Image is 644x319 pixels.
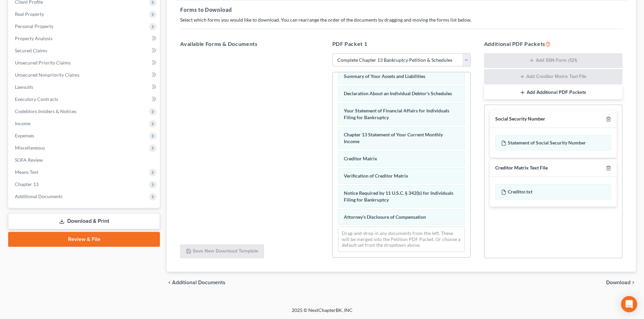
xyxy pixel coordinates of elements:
h5: Forms to Download [180,6,622,14]
div: Creditor.txt [495,184,611,200]
span: Additional Documents [172,280,225,285]
span: Chapter 13 Statement of Your Current Monthly Income [344,132,443,144]
a: Unsecured Priority Claims [9,57,160,69]
span: Additional Documents [15,193,63,199]
span: Expenses [15,133,34,138]
h5: Additional PDF Packets [484,40,622,48]
a: Review & File [8,232,160,247]
span: Executory Contracts [15,96,58,102]
a: Download & Print [8,213,160,229]
span: Attorney's Disclosure of Compensation [344,214,426,220]
span: Verification of Creditor Matrix [344,173,408,179]
span: Notice Required by 11 U.S.C. § 342(b) for Individuals Filing for Bankruptcy [344,190,453,203]
button: Save New Download Template [180,244,264,259]
button: Download chevron_right [606,280,636,285]
a: Property Analysis [9,32,160,45]
span: Chapter 13 [15,181,39,187]
span: Miscellaneous [15,145,45,151]
a: SOFA Review [9,154,160,166]
button: Add SSN Form (121) [484,53,622,68]
a: Secured Claims [9,45,160,57]
h5: PDF Packet 1 [332,40,471,48]
span: Summary of Your Assets and Liabilities [344,73,425,79]
span: Secured Claims [15,48,47,53]
i: chevron_right [630,280,636,285]
span: Means Test [15,169,38,175]
span: Real Property [15,11,44,17]
span: Income [15,121,30,126]
a: Executory Contracts [9,93,160,105]
span: Personal Property [15,23,53,29]
span: Lawsuits [15,84,33,90]
a: Unsecured Nonpriority Claims [9,69,160,81]
span: SOFA Review [15,157,43,163]
span: Unsecured Nonpriority Claims [15,72,79,78]
span: Property Analysis [15,35,52,41]
button: Add Creditor Matrix Text File [484,69,622,84]
h5: Available Forms & Documents [180,40,318,48]
span: Declaration About an Individual Debtor's Schedules [344,90,452,96]
div: Drag-and-drop in any documents from the left. These will be merged into the Petition PDF Packet. ... [338,227,465,252]
span: Codebtors Insiders & Notices [15,108,76,114]
div: 2025 © NextChapterBK, INC [129,307,515,319]
span: Unsecured Priority Claims [15,60,71,65]
button: Add Additional PDF Packets [484,85,622,100]
a: chevron_left Additional Documents [167,280,225,285]
span: Download [606,280,630,285]
div: Open Intercom Messenger [621,296,637,312]
p: Select which forms you would like to download. You can rearrange the order of the documents by dr... [180,17,622,23]
div: Social Security Number [495,116,545,122]
span: Your Statement of Financial Affairs for Individuals Filing for Bankruptcy [344,108,449,120]
i: chevron_left [167,280,172,285]
div: Creditor Matrix Text File [495,165,548,171]
div: Statement of Social Security Number [495,135,611,151]
a: Lawsuits [9,81,160,93]
span: Creditor Matrix [344,156,377,161]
